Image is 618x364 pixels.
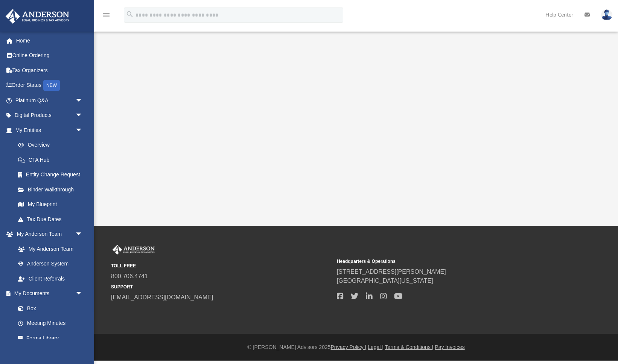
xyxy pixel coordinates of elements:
a: Online Ordering [5,48,94,63]
a: Tax Organizers [5,63,94,78]
a: menu [102,14,111,20]
span: arrow_drop_down [75,93,90,108]
a: Overview [11,138,94,153]
a: Pay Invoices [435,344,464,350]
span: arrow_drop_down [75,123,90,138]
a: Digital Productsarrow_drop_down [5,108,94,123]
a: Order StatusNEW [5,78,94,93]
a: Forms Library [11,331,87,346]
a: My Blueprint [11,197,90,212]
div: © [PERSON_NAME] Advisors 2025 [94,343,618,351]
a: Home [5,33,94,48]
i: search [126,10,134,18]
a: Platinum Q&Aarrow_drop_down [5,93,94,108]
img: User Pic [601,9,612,20]
img: Anderson Advisors Platinum Portal [3,9,72,24]
span: arrow_drop_down [75,108,90,123]
a: 800.706.4741 [111,273,148,279]
small: TOLL FREE [111,262,332,269]
a: CTA Hub [11,152,94,167]
a: [EMAIL_ADDRESS][DOMAIN_NAME] [111,294,213,300]
div: NEW [43,80,60,91]
a: [GEOGRAPHIC_DATA][US_STATE] [337,278,433,284]
a: Box [11,301,87,316]
a: My Entitiesarrow_drop_down [5,123,94,138]
a: My Documentsarrow_drop_down [5,286,90,301]
span: arrow_drop_down [75,227,90,242]
a: Privacy Policy | [331,344,367,350]
a: My Anderson Teamarrow_drop_down [5,227,90,242]
span: arrow_drop_down [75,286,90,302]
a: Legal | [368,344,384,350]
a: Terms & Conditions | [385,344,434,350]
i: menu [102,11,111,20]
img: Anderson Advisors Platinum Portal [111,245,156,255]
a: Meeting Minutes [11,316,90,331]
a: Binder Walkthrough [11,182,94,197]
a: My Anderson Team [11,241,87,256]
a: [STREET_ADDRESS][PERSON_NAME] [337,268,446,275]
small: SUPPORT [111,284,332,290]
small: Headquarters & Operations [337,258,557,265]
a: Tax Due Dates [11,212,94,227]
a: Anderson System [11,256,90,271]
a: Entity Change Request [11,167,94,182]
a: Client Referrals [11,271,90,286]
